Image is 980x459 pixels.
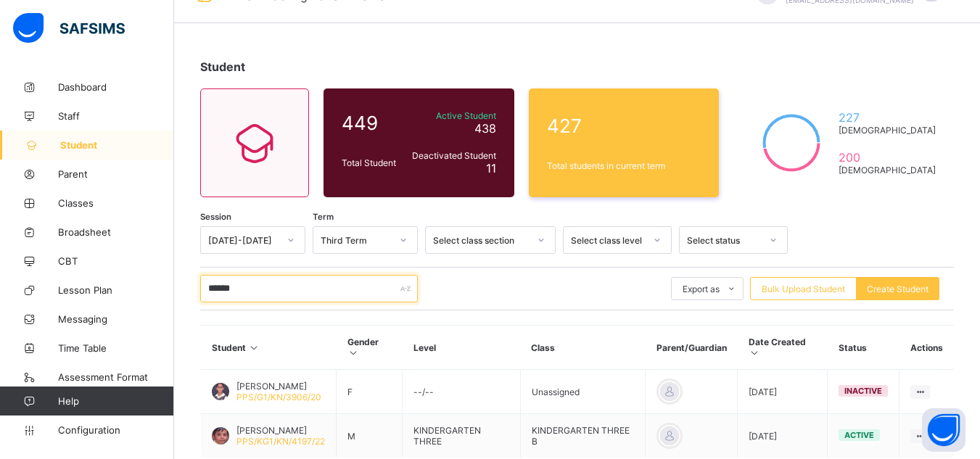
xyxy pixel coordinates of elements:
span: [PERSON_NAME] [236,425,325,436]
i: Sort in Ascending Order [347,347,360,358]
span: Classes [58,197,174,209]
td: Unassigned [520,370,645,414]
td: KINDERGARTEN THREE B [520,414,645,458]
i: Sort in Ascending Order [749,347,761,358]
span: Total students in current term [547,160,701,171]
span: Messaging [58,313,174,325]
td: F [337,370,403,414]
th: Class [520,326,645,370]
span: 11 [486,161,496,175]
span: PPS/G1/KN/3906/20 [236,392,321,402]
button: Open asap [922,408,965,452]
div: Total Student [338,154,405,172]
span: 227 [839,110,936,125]
span: Export as [683,284,720,294]
th: Date Created [738,326,828,370]
div: Select status [687,235,761,246]
span: Staff [58,110,174,122]
span: Term [313,212,334,222]
span: inactive [844,386,882,396]
div: Select class section [433,235,529,246]
span: Time Table [58,342,174,354]
span: Active Student [409,110,496,121]
span: Parent [58,168,174,180]
span: Lesson Plan [58,284,174,296]
span: 449 [342,112,402,134]
th: Gender [337,326,403,370]
span: Help [58,395,173,407]
span: active [844,430,874,440]
span: Broadsheet [58,226,174,238]
span: Student [60,139,174,151]
span: Configuration [58,424,173,436]
span: [DEMOGRAPHIC_DATA] [839,125,936,136]
td: [DATE] [738,370,828,414]
td: --/-- [403,370,520,414]
span: [PERSON_NAME] [236,381,321,392]
span: Dashboard [58,81,174,93]
span: PPS/KG1/KN/4197/22 [236,436,325,447]
span: Deactivated Student [409,150,496,161]
td: [DATE] [738,414,828,458]
th: Level [403,326,520,370]
div: Select class level [571,235,645,246]
img: safsims [13,13,125,44]
th: Student [201,326,337,370]
th: Status [828,326,899,370]
div: [DATE]-[DATE] [208,235,279,246]
span: CBT [58,255,174,267]
span: 427 [547,115,701,137]
td: KINDERGARTEN THREE [403,414,520,458]
span: Assessment Format [58,371,174,383]
span: [DEMOGRAPHIC_DATA] [839,165,936,175]
span: Session [200,212,231,222]
div: Third Term [321,235,391,246]
th: Parent/Guardian [646,326,738,370]
span: Create Student [867,284,928,294]
th: Actions [899,326,954,370]
span: Student [200,59,245,74]
span: 200 [839,150,936,165]
i: Sort in Ascending Order [248,342,260,353]
td: M [337,414,403,458]
span: Bulk Upload Student [762,284,845,294]
span: 438 [474,121,496,136]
